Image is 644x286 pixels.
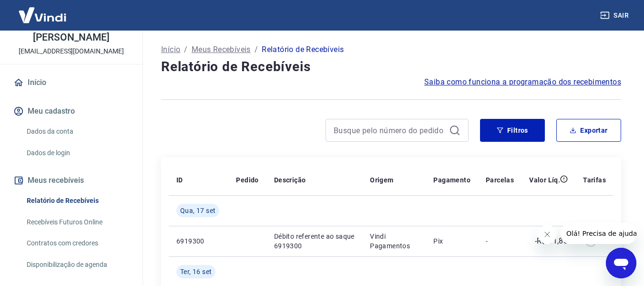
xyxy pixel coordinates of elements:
[424,76,621,88] a: Saiba como funciona a programação dos recebimentos
[161,44,180,55] a: Início
[192,44,251,55] a: Meus Recebíveis
[370,232,418,251] p: Vindi Pagamentos
[370,175,393,185] p: Origem
[33,32,109,42] p: [PERSON_NAME]
[274,232,355,251] p: Débito referente ao saque 6919300
[23,255,131,275] a: Disponibilização de agenda
[11,101,131,122] button: Meu cadastro
[19,46,124,56] p: [EMAIL_ADDRESS][DOMAIN_NAME]
[176,175,183,185] p: ID
[161,57,621,76] h4: Relatório de Recebíveis
[606,248,636,278] iframe: Botão para abrir a janela de mensagens
[433,175,470,185] p: Pagamento
[23,212,131,232] a: Recebíveis Futuros Online
[556,119,621,142] button: Exportar
[11,72,131,93] a: Início
[180,206,215,215] span: Qua, 17 set
[23,122,131,141] a: Dados da conta
[262,44,344,55] p: Relatório de Recebíveis
[23,143,131,163] a: Dados de login
[184,44,187,55] p: /
[535,235,568,247] p: -R$ 91,85
[538,225,557,244] iframe: Fechar mensagem
[529,175,560,185] p: Valor Líq.
[561,223,636,244] iframe: Mensagem da empresa
[598,7,633,24] button: Sair
[486,236,514,246] p: -
[274,175,306,185] p: Descrição
[236,175,258,185] p: Pedido
[176,236,221,246] p: 6919300
[480,119,545,142] button: Filtros
[334,123,445,138] input: Busque pelo número do pedido
[255,44,258,55] p: /
[23,191,131,211] a: Relatório de Recebíveis
[583,175,606,185] p: Tarifas
[23,233,131,253] a: Contratos com credores
[11,0,73,30] img: Vindi
[433,236,470,246] p: Pix
[11,170,131,191] button: Meus recebíveis
[6,7,80,14] span: Olá! Precisa de ajuda?
[180,267,212,276] span: Ter, 16 set
[486,175,514,185] p: Parcelas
